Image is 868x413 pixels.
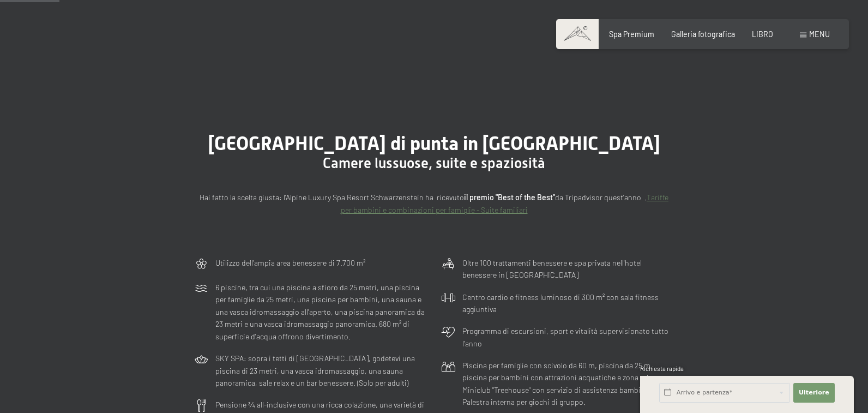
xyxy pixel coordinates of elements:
font: Ulteriore [799,389,829,396]
font: 6 piscine, tra cui una piscina a sfioro da 25 metri, una piscina per famiglie da 25 metri, una pi... [215,283,425,341]
font: Richiesta rapida [640,365,684,372]
a: LIBRO [752,29,773,39]
a: Tariffe per bambini e combinazioni per famiglie - Suite familiari [341,193,669,214]
font: Centro cardio e fitness luminoso di 300 m² con sala fitness aggiuntiva [462,292,659,314]
font: menu [809,29,830,39]
font: il premio "Best of the Best" [464,193,555,202]
font: Camere lussuose, suite e spaziosità [323,155,545,171]
a: Spa Premium [609,29,654,39]
font: da Tripadvisor quest'anno . [555,193,647,202]
font: [GEOGRAPHIC_DATA] di punta in [GEOGRAPHIC_DATA] [208,132,660,154]
button: Ulteriore [793,383,835,403]
a: Galleria fotografica [671,29,735,39]
font: Hai fatto la scelta giusta: l'Alpine Luxury Spa Resort Schwarzenstein ha ricevuto [200,193,464,202]
font: SKY SPA: sopra i tetti di [GEOGRAPHIC_DATA], godetevi una piscina di 23 metri, una vasca idromass... [215,354,415,387]
font: Oltre 100 trattamenti benessere e spa privata nell'hotel benessere in [GEOGRAPHIC_DATA] [462,258,642,280]
font: Piscina per famiglie con scivolo da 60 m, piscina da 25 m, piscina per bambini con attrazioni acq... [462,361,658,407]
font: Utilizzo dell'ampia area benessere di 7.700 m² [215,258,365,267]
font: Programma di escursioni, sport e vitalità supervisionato tutto l'anno [462,326,668,348]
